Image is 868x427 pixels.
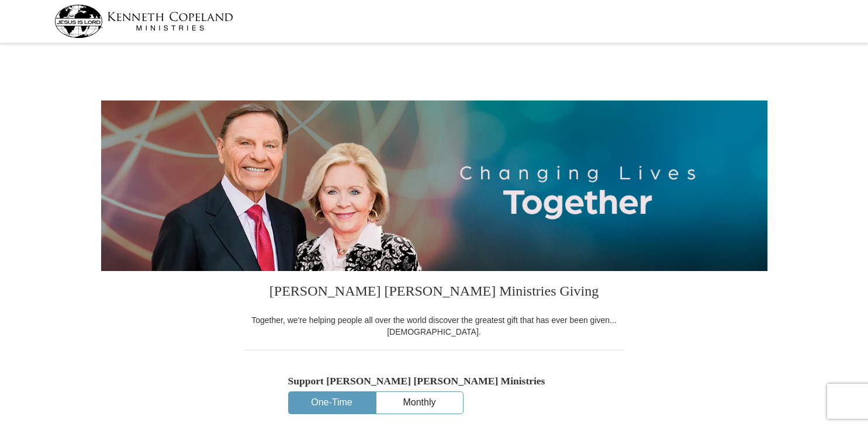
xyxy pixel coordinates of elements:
[288,375,580,387] h5: Support [PERSON_NAME] [PERSON_NAME] Ministries
[244,271,624,314] h3: [PERSON_NAME] [PERSON_NAME] Ministries Giving
[376,392,463,414] button: Monthly
[54,5,233,38] img: kcm-header-logo.svg
[244,314,624,338] div: Together, we're helping people all over the world discover the greatest gift that has ever been g...
[289,392,375,414] button: One-Time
